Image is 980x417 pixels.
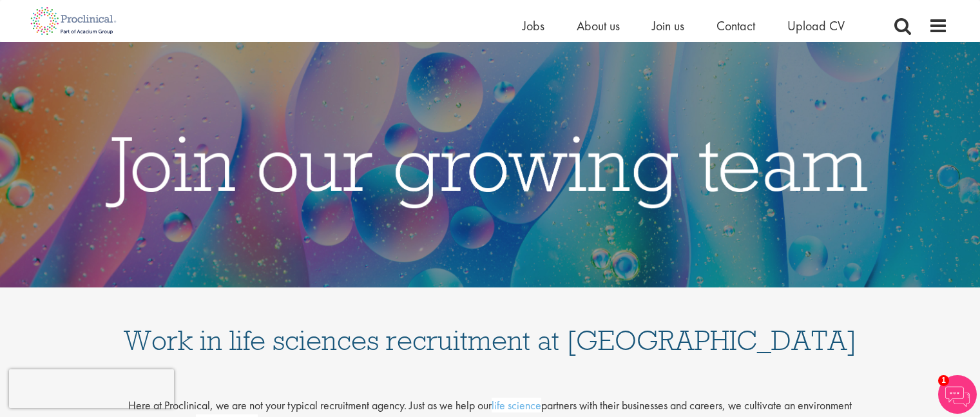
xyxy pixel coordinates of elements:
a: life science [492,398,541,412]
span: 1 [938,375,949,386]
a: Contact [716,17,755,34]
img: Chatbot [938,375,977,414]
a: Join us [652,17,684,34]
h1: Work in life sciences recruitment at [GEOGRAPHIC_DATA] [123,300,858,354]
a: About us [577,17,620,34]
a: Jobs [523,17,544,34]
iframe: reCAPTCHA [9,369,174,408]
a: Upload CV [787,17,845,34]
